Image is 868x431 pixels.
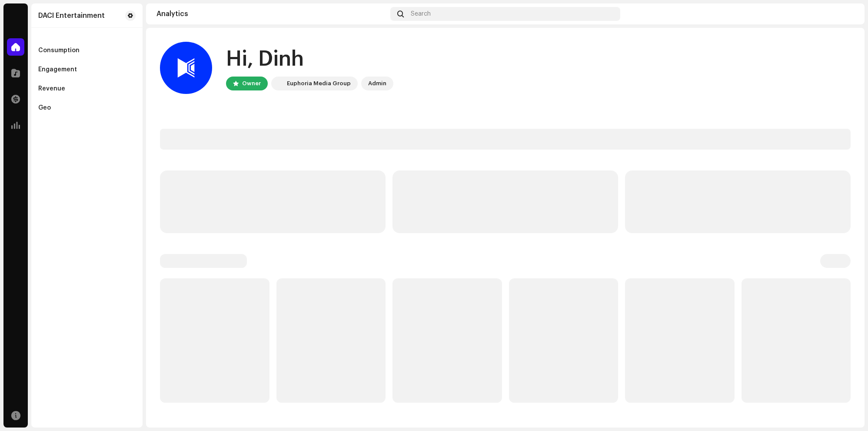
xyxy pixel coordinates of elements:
div: Consumption [38,47,80,54]
re-m-nav-item: Consumption [35,42,139,59]
re-m-nav-item: Geo [35,99,139,117]
div: Euphoria Media Group [287,78,351,89]
div: Admin [368,78,386,89]
re-m-nav-item: Revenue [35,80,139,97]
img: b6bd29e2-72e1-4683-aba9-aa4383998dae [160,42,212,94]
div: Revenue [38,85,65,92]
div: Owner [242,78,261,89]
div: DACI Entertainment [38,12,105,19]
div: Analytics [156,10,387,17]
div: Geo [38,104,51,111]
img: de0d2825-999c-4937-b35a-9adca56ee094 [273,78,283,89]
re-m-nav-item: Engagement [35,61,139,78]
div: Hi, Dinh [226,45,393,73]
span: Search [411,10,431,17]
div: Engagement [38,66,77,73]
img: b6bd29e2-72e1-4683-aba9-aa4383998dae [840,7,854,21]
